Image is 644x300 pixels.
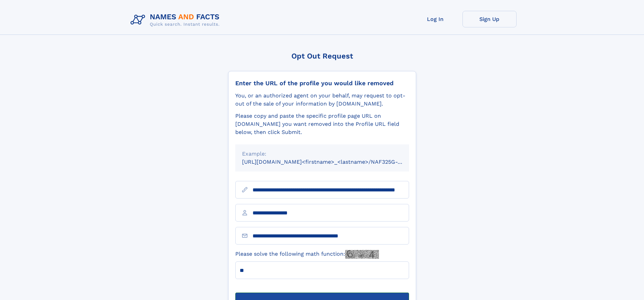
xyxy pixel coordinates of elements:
small: [URL][DOMAIN_NAME]<firstname>_<lastname>/NAF325G-xxxxxxxx [242,159,422,165]
img: Logo Names and Facts [128,11,225,29]
a: Sign Up [462,11,517,27]
div: Opt Out Request [228,52,416,60]
div: Example: [242,150,402,158]
label: Please solve the following math function: [235,250,379,259]
div: Please copy and paste the specific profile page URL on [DOMAIN_NAME] you want removed into the Pr... [235,112,409,136]
div: You, or an authorized agent on your behalf, may request to opt-out of the sale of your informatio... [235,92,409,108]
div: Enter the URL of the profile you would like removed [235,79,409,87]
a: Log In [408,11,462,27]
